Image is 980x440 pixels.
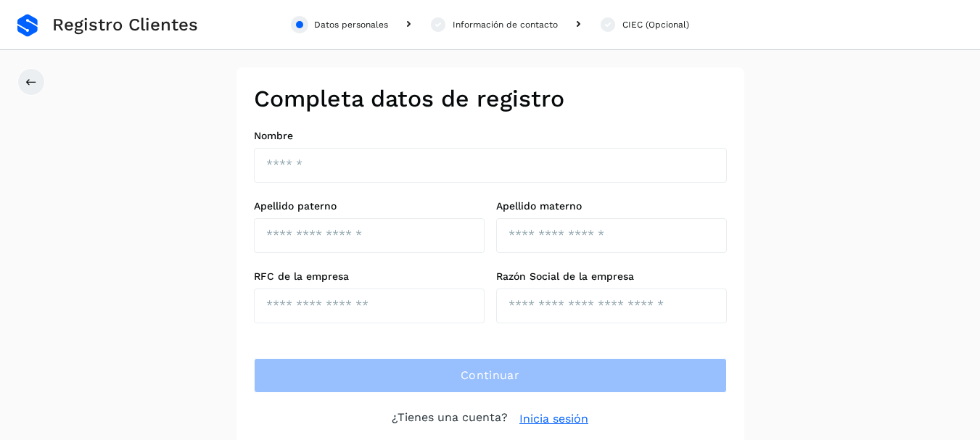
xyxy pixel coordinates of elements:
[254,85,727,112] h2: Completa datos de registro
[453,18,558,31] div: Información de contacto
[519,410,588,428] a: Inicia sesión
[254,200,485,212] label: Apellido paterno
[496,270,727,283] label: Razón Social de la empresa
[461,368,519,383] span: Continuar
[392,410,508,428] p: ¿Tienes una cuenta?
[314,18,388,31] div: Datos personales
[622,18,689,31] div: CIEC (Opcional)
[254,130,727,142] label: Nombre
[254,270,485,283] label: RFC de la empresa
[496,200,727,212] label: Apellido materno
[52,14,198,36] span: Registro Clientes
[254,358,727,393] button: Continuar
